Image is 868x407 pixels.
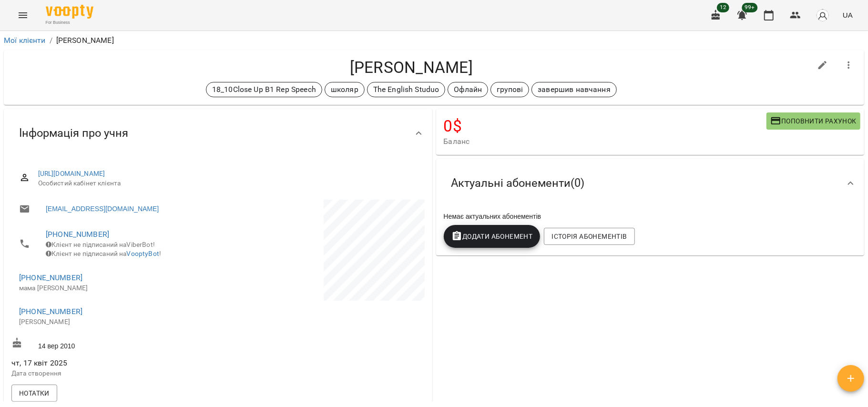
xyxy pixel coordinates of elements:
p: [PERSON_NAME] [56,35,114,46]
span: 99+ [742,3,758,12]
button: Menu [11,4,34,27]
nav: breadcrumb [4,35,864,46]
p: групові [497,84,523,95]
a: [PHONE_NUMBER] [46,230,109,239]
span: Поповнити рахунок [770,115,857,127]
a: Мої клієнти [4,36,46,45]
div: 14 вер 2010 [10,336,218,353]
span: Додати Абонемент [451,231,533,242]
span: Нотатки [19,387,50,399]
span: Особистий кабінет клієнта [38,179,417,188]
div: Актуальні абонементи(0) [436,159,865,208]
a: [URL][DOMAIN_NAME] [38,170,105,177]
p: мама [PERSON_NAME] [19,284,208,293]
span: For Business [46,20,93,26]
span: Клієнт не підписаний на ! [46,250,161,257]
a: VooptyBot [127,250,159,257]
div: Немає актуальних абонементів [442,210,859,223]
p: школяр [331,84,358,95]
button: Поповнити рахунок [766,112,860,130]
p: Дата створення [11,369,216,378]
p: The English Studuo [373,84,439,95]
h4: 0 $ [444,116,766,136]
span: Клієнт не підписаний на ViberBot! [46,241,155,248]
img: avatar_s.png [816,9,829,22]
a: [PHONE_NUMBER] [19,307,82,316]
span: Інформація про учня [19,126,128,141]
a: [EMAIL_ADDRESS][DOMAIN_NAME] [46,204,159,214]
div: групові [490,82,529,97]
li: / [50,35,52,46]
div: Інформація про учня [4,109,432,158]
div: Офлайн [448,82,488,97]
div: завершив навчання [531,82,617,97]
img: Voopty Logo [46,5,93,19]
span: Історія абонементів [551,231,627,242]
div: The English Studuo [367,82,446,97]
span: чт, 17 квіт 2025 [11,357,216,369]
p: Офлайн [454,84,482,95]
a: [PHONE_NUMBER] [19,273,82,282]
span: Баланс [444,136,766,147]
span: 12 [717,3,729,12]
button: UA [839,6,857,24]
button: Додати Абонемент [444,225,541,248]
div: 18_10Close Up B1 Rep Speech [206,82,322,97]
button: Нотатки [11,385,57,402]
h4: [PERSON_NAME] [11,58,811,77]
div: школяр [325,82,365,97]
span: Актуальні абонементи ( 0 ) [451,176,585,191]
span: UA [843,10,853,20]
p: [PERSON_NAME] [19,317,208,327]
p: 18_10Close Up B1 Rep Speech [212,84,316,95]
p: завершив навчання [538,84,611,95]
button: Історія абонементів [544,228,634,245]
